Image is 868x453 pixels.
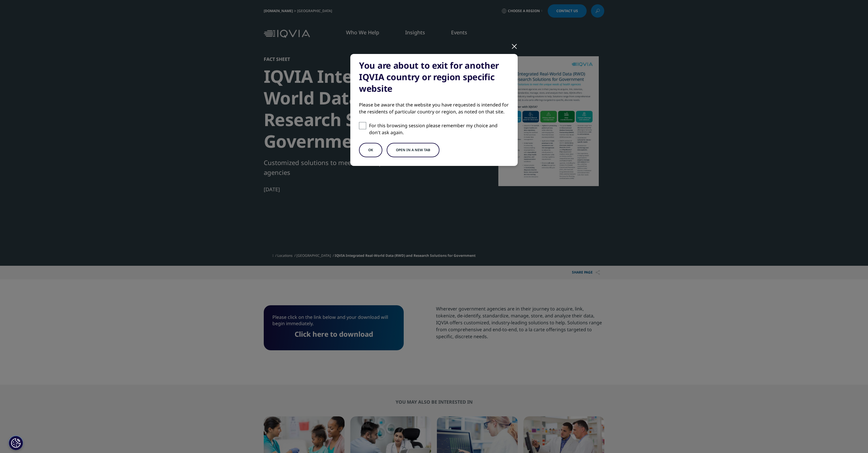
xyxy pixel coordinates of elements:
div: You are about to exit for another IQVIA country or region specific website [359,60,509,94]
p: For this browsing session please remember my choice and don't ask again. [369,122,509,136]
button: OK [359,143,382,157]
button: Open in a new tab [387,143,439,157]
div: Please be aware that the website you have requested is intended for the residents of particular c... [359,101,509,115]
button: Cookies Settings [9,436,23,450]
